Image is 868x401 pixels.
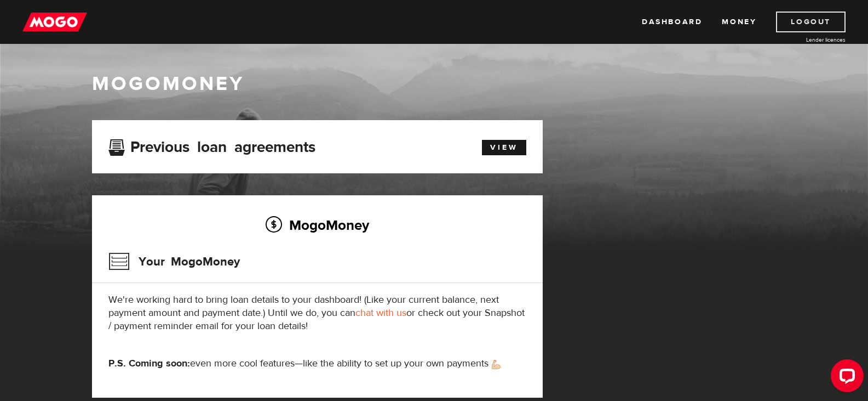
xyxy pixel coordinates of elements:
a: Logout [776,12,846,32]
a: Lender licences [763,36,846,44]
img: strong arm emoji [492,360,501,369]
a: View [482,140,526,155]
iframe: LiveChat chat widget [822,355,868,401]
a: Money [722,12,756,32]
h3: Previous loan agreements [108,138,315,153]
img: mogo_logo-11ee424be714fa7cbb0f0f49df9e16ec.png [22,12,87,32]
h3: Your MogoMoney [108,247,240,276]
a: Dashboard [642,12,702,32]
p: even more cool features—like the ability to set up your own payments [108,357,526,370]
p: We're working hard to bring loan details to your dashboard! (Like your current balance, next paym... [108,293,526,333]
h1: MogoMoney [92,72,777,95]
h2: MogoMoney [108,213,526,236]
strong: P.S. Coming soon: [108,357,190,370]
a: chat with us [355,307,406,319]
